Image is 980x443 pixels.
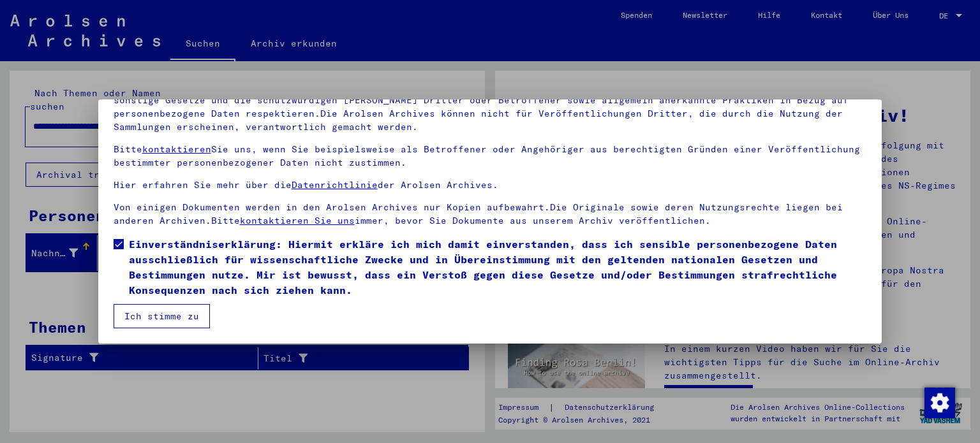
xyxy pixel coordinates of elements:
a: kontaktieren [142,143,211,155]
span: Einverständniserklärung: Hiermit erkläre ich mich damit einverstanden, dass ich sensible personen... [129,236,867,298]
a: Datenrichtlinie [292,179,378,191]
div: Zustimmung ändern [924,387,954,418]
img: Zustimmung ändern [924,388,955,418]
p: Bitte beachten Sie, dass dieses Portal über NS - Verfolgte sensible Daten zu identifizierten oder... [114,67,867,134]
p: Bitte Sie uns, wenn Sie beispielsweise als Betroffener oder Angehöriger aus berechtigten Gründen ... [114,143,867,170]
p: Von einigen Dokumenten werden in den Arolsen Archives nur Kopien aufbewahrt.Die Originale sowie d... [114,201,867,228]
p: Hier erfahren Sie mehr über die der Arolsen Archives. [114,178,867,192]
button: Ich stimme zu [114,304,210,328]
a: kontaktieren Sie uns [240,215,355,226]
